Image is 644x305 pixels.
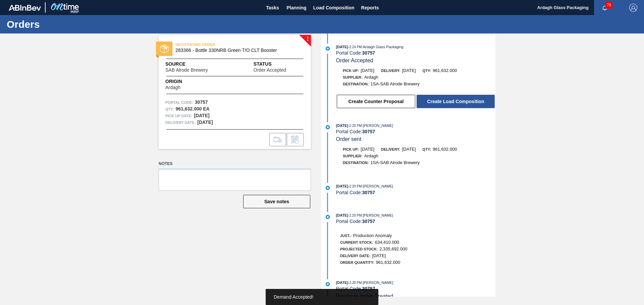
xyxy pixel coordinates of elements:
[362,50,375,56] strong: 30757
[165,85,180,90] span: Ardagh
[254,68,286,73] span: Order Accepted
[364,75,378,80] span: Ardagh
[343,154,363,158] span: Supplier:
[195,99,208,105] strong: 30757
[362,124,393,128] span: : [PERSON_NAME]
[423,147,431,151] span: Qty:
[254,61,304,68] span: Status
[343,75,363,79] span: Supplier:
[340,260,374,264] span: Order Quantity:
[336,124,348,128] span: [DATE]
[362,286,375,291] strong: 30757
[361,147,374,152] span: [DATE]
[340,254,370,258] span: Delivery Date:
[362,184,393,188] span: : [PERSON_NAME]
[348,281,362,285] span: - 2:20 PM
[287,133,304,146] div: Inform order change
[364,153,378,158] span: Ardagh
[372,253,386,258] span: [DATE]
[348,214,362,217] span: - 2:20 PM
[326,47,330,51] img: atual
[336,184,348,188] span: [DATE]
[629,4,637,12] img: Logout
[165,119,196,126] span: Delivery Date:
[175,41,269,48] span: NEGOTIATING ORDER
[353,233,392,238] span: Production Anomaly
[336,190,495,195] div: Portal Code:
[423,69,431,73] span: Qty:
[361,68,374,73] span: [DATE]
[362,219,375,224] strong: 30757
[326,125,330,129] img: atual
[336,129,495,134] div: Portal Code:
[336,45,348,49] span: [DATE]
[165,106,174,112] span: Qty :
[605,1,612,9] span: 79
[340,240,373,244] span: Current Stock:
[362,45,404,49] span: : Ardagh Glass Packaging
[160,45,169,53] img: status
[379,246,407,251] span: 2,335,692.000
[348,124,362,128] span: - 2:20 PM
[165,112,192,119] span: Pick up Date:
[336,281,348,285] span: [DATE]
[362,129,375,134] strong: 30757
[433,68,457,73] span: 961,632.000
[370,81,420,86] span: 1SA-SAB Alrode Brewery
[381,147,400,151] span: Delivery:
[343,69,359,73] span: Pick up:
[165,99,193,106] span: Portal Code:
[361,4,379,12] span: Reports
[336,50,495,56] div: Portal Code:
[417,95,495,108] button: Create Load Composition
[402,68,416,73] span: [DATE]
[337,95,415,108] button: Create Counter Proposal
[362,213,393,217] span: : [PERSON_NAME]
[370,160,420,165] span: 1SA-SAB Alrode Brewery
[326,186,330,190] img: atual
[165,68,208,73] span: SAB Alrode Brewery
[343,147,359,151] span: Pick up:
[381,69,400,73] span: Delivery:
[376,260,400,265] span: 961,632.000
[159,159,311,169] label: Notes
[313,4,355,12] span: Load Composition
[594,3,615,12] button: Notifications
[433,147,457,152] span: 961,632.000
[362,281,393,285] span: : [PERSON_NAME]
[165,78,197,85] span: Origin
[343,82,369,86] span: Destination:
[340,247,378,251] span: Projected Stock:
[274,294,313,300] span: Demand Accepted!
[375,240,399,245] span: 634,410.000
[243,195,310,208] button: Save notes
[197,120,213,125] strong: [DATE]
[175,106,209,111] strong: 961,632.000 EA
[326,215,330,219] img: atual
[336,136,362,142] span: Order sent
[402,147,416,152] span: [DATE]
[326,282,330,286] img: atual
[194,113,209,118] strong: [DATE]
[336,58,373,63] span: Order Accepted
[269,133,286,146] div: Go to Load Composition
[348,45,362,49] span: - 2:24 PM
[265,4,280,12] span: Tasks
[336,219,495,224] div: Portal Code:
[165,61,228,68] span: Source
[336,213,348,217] span: [DATE]
[9,5,41,11] img: TNhmsLtSVTkK8tSr43FrP2fwEKptu5GPRR3wAAAABJRU5ErkJggg==
[287,4,307,12] span: Planning
[362,190,375,195] strong: 30757
[175,48,297,53] span: 283366 - Bottle 330NRB Green T/O CLT Booster
[7,20,126,28] h1: Orders
[343,161,369,165] span: Destination:
[336,286,495,291] div: Portal Code:
[340,234,352,238] span: Just.:
[348,184,362,188] span: - 2:20 PM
